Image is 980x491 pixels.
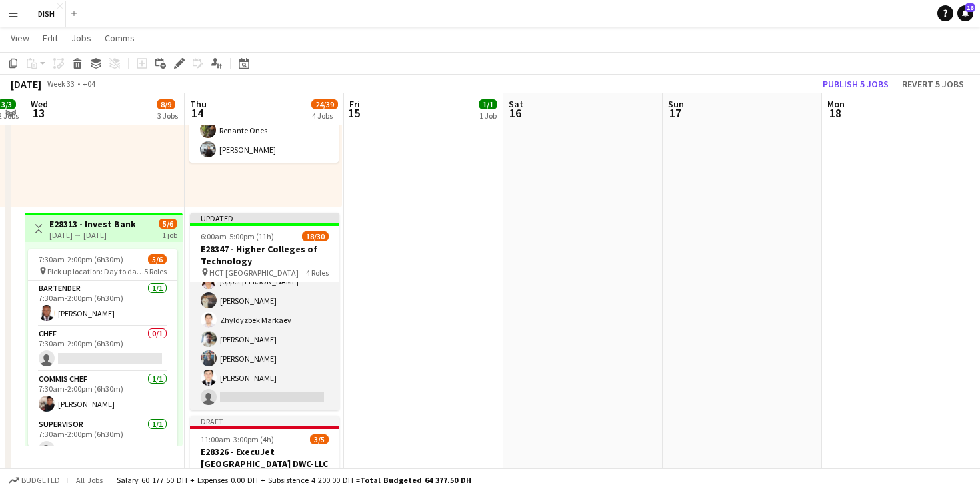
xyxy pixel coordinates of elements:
[306,268,329,278] span: 4 Roles
[897,75,969,93] button: Revert 5 jobs
[666,105,684,121] span: 17
[162,229,177,240] div: 1 job
[188,105,207,121] span: 14
[302,231,329,241] span: 18/30
[479,111,497,121] div: 1 Job
[157,111,178,121] div: 3 Jobs
[7,473,62,488] button: Budgeted
[311,99,338,109] span: 24/39
[44,79,77,89] span: Week 33
[190,416,339,426] div: Draft
[190,446,339,470] h3: E28326 - ExecuJet [GEOGRAPHIC_DATA] DWC-LLC
[49,230,136,240] div: [DATE] → [DATE]
[28,372,177,417] app-card-role: Commis Chef1/17:30am-2:00pm (6h30m)[PERSON_NAME]
[827,98,845,110] span: Mon
[47,266,144,276] span: Pick up location: Day to day, near [GEOGRAPHIC_DATA]
[201,434,274,444] span: 11:00am-3:00pm (4h)
[817,75,894,93] button: Publish 5 jobs
[349,98,360,110] span: Fri
[11,77,41,91] div: [DATE]
[190,243,339,267] h3: E28347 - Higher Colleges of Technology
[201,231,274,241] span: 6:00am-5:00pm (11h)
[37,29,63,47] a: Edit
[965,3,975,12] span: 16
[28,417,177,462] app-card-role: Supervisor1/17:30am-2:00pm (6h30m)[PERSON_NAME]
[5,29,35,47] a: View
[28,326,177,372] app-card-role: Chef0/17:30am-2:00pm (6h30m)
[957,5,973,21] a: 16
[190,191,339,410] app-card-role: [PERSON_NAME][PERSON_NAME][PERSON_NAME]joppet [PERSON_NAME][PERSON_NAME]Zhyldyzbek Markaev[PERSON...
[71,32,91,44] span: Jobs
[360,475,471,485] span: Total Budgeted 64 377.50 DH
[39,254,123,264] span: 7:30am-2:00pm (6h30m)
[189,98,339,163] app-card-role: Waitstaff2/211:30am-3:30pm (4h)Renante Ones[PERSON_NAME]
[105,32,135,44] span: Comms
[825,105,845,121] span: 18
[28,249,177,446] app-job-card: 7:30am-2:00pm (6h30m)5/6 Pick up location: Day to day, near [GEOGRAPHIC_DATA]5 RolesBartender1/17...
[27,1,66,27] button: DISH
[21,476,60,485] span: Budgeted
[209,268,299,278] span: HCT [GEOGRAPHIC_DATA]
[29,105,48,121] span: 13
[49,218,136,230] h3: E28313 - Invest Bank
[507,105,523,121] span: 16
[117,475,471,485] div: Salary 60 177.50 DH + Expenses 0.00 DH + Subsistence 4 200.00 DH =
[509,98,523,110] span: Sat
[190,98,207,110] span: Thu
[73,475,105,485] span: All jobs
[144,266,167,276] span: 5 Roles
[43,32,58,44] span: Edit
[190,213,339,410] app-job-card: Updated6:00am-5:00pm (11h)18/30E28347 - Higher Colleges of Technology HCT [GEOGRAPHIC_DATA]4 Role...
[668,98,684,110] span: Sun
[99,29,140,47] a: Comms
[159,219,177,229] span: 5/6
[190,213,339,223] div: Updated
[148,254,167,264] span: 5/6
[312,111,337,121] div: 4 Jobs
[83,79,95,89] div: +04
[11,32,29,44] span: View
[31,98,48,110] span: Wed
[347,105,360,121] span: 15
[310,434,329,444] span: 3/5
[157,99,175,109] span: 8/9
[66,29,97,47] a: Jobs
[28,281,177,326] app-card-role: Bartender1/17:30am-2:00pm (6h30m)[PERSON_NAME]
[479,99,497,109] span: 1/1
